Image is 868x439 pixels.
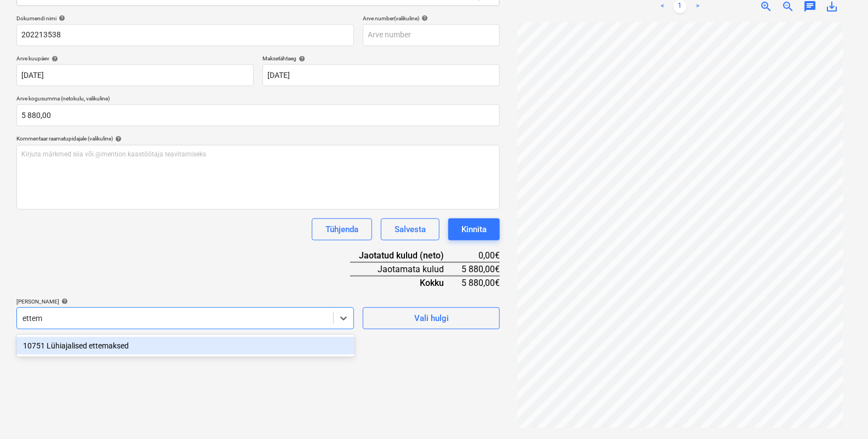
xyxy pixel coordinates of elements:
[16,15,354,22] div: Dokumendi nimi
[59,298,68,305] span: help
[16,24,354,46] input: Dokumendi nimi
[113,136,122,142] span: help
[262,55,500,62] div: Maksetähtaeg
[296,55,305,62] span: help
[325,222,358,237] div: Tühjenda
[49,55,58,62] span: help
[56,15,65,21] span: help
[16,55,254,62] div: Arve kuupäev
[395,222,426,237] div: Salvesta
[363,307,500,329] button: Vali hulgi
[461,276,500,289] div: 5 880,00€
[381,218,439,240] button: Salvesta
[350,249,461,262] div: Jaotatud kulud (neto)
[16,95,500,104] p: Arve kogusumma (netokulu, valikuline)
[16,104,500,126] input: Arve kogusumma (netokulu, valikuline)
[461,222,487,237] div: Kinnita
[414,311,449,325] div: Vali hulgi
[419,15,428,21] span: help
[16,135,500,142] div: Kommentaar raamatupidajale (valikuline)
[350,276,461,289] div: Kokku
[448,218,500,240] button: Kinnita
[461,262,500,276] div: 5 880,00€
[16,298,354,305] div: [PERSON_NAME]
[262,64,500,86] input: Tähtaega pole määratud
[363,24,500,46] input: Arve number
[363,15,500,22] div: Arve number (valikuline)
[16,337,355,354] div: 10751 Lühiajalised ettemaksed
[16,64,254,86] input: Arve kuupäeva pole määratud.
[461,249,500,262] div: 0,00€
[312,218,372,240] button: Tühjenda
[813,386,868,439] iframe: Chat Widget
[350,262,461,276] div: Jaotamata kulud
